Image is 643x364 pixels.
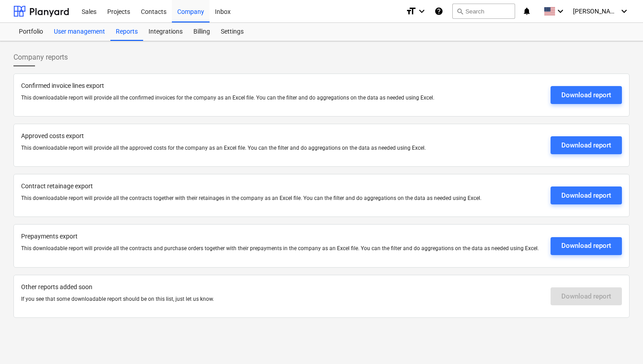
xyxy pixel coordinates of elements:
div: Download report [561,139,611,151]
p: Approved costs export [21,131,543,141]
p: This downloadable report will provide all the contracts and purchase orders together with their p... [21,245,543,252]
div: Download report [561,240,611,251]
a: Portfolio [13,23,48,41]
p: If you see that some downloadable report should be on this list, just let us know. [21,295,543,303]
a: User management [48,23,110,41]
button: Download report [551,186,622,204]
p: Confirmed invoice lines export [21,81,543,91]
p: This downloadable report will provide all the confirmed invoices for the company as an Excel file... [21,94,543,102]
button: Download report [551,136,622,154]
span: Company reports [13,52,68,63]
a: Settings [215,23,249,41]
div: Download report [561,190,611,201]
button: Download report [551,86,622,104]
a: Integrations [143,23,188,41]
a: Reports [110,23,143,41]
p: Prepayments export [21,232,543,241]
button: Download report [551,237,622,255]
p: This downloadable report will provide all the contracts together with their retainages in the com... [21,195,543,202]
p: Contract retainage export [21,182,543,191]
p: This downloadable report will provide all the approved costs for the company as an Excel file. Yo... [21,144,543,152]
a: Billing [188,23,215,41]
p: Other reports added soon [21,282,543,292]
div: Download report [561,89,611,101]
